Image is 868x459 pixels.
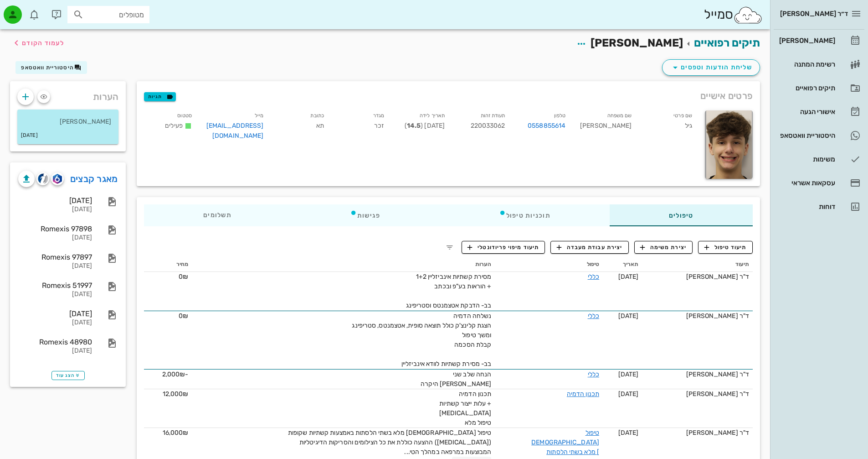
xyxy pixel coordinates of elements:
[567,390,599,398] a: תכנון הדמיה
[203,212,231,219] span: תשלומים
[18,309,92,318] div: [DATE]
[56,373,80,378] span: הצג עוד
[618,273,639,281] span: [DATE]
[588,312,599,320] a: כללי
[495,257,603,272] th: טיפול
[18,196,92,205] div: [DATE]
[704,5,763,25] div: סמייל
[774,125,864,146] a: היסטוריית וואטסאפ
[704,243,747,251] span: תיעוד טיפול
[588,273,599,281] a: כללי
[165,122,183,130] span: פעילים
[144,257,192,272] th: מחיר
[777,108,835,115] div: אישורי הגעה
[646,272,749,282] div: ד"ר [PERSON_NAME]
[607,113,632,119] small: שם משפחה
[646,311,749,321] div: ד"ר [PERSON_NAME]
[11,35,64,51] button: לעמוד הקודם
[18,281,92,290] div: Romexis 51997
[407,122,421,130] strong: 14.5
[70,172,118,186] a: מאגר קבצים
[462,241,545,254] button: תיעוד מיפוי פריודונטלי
[18,319,92,327] div: [DATE]
[639,109,699,146] div: גיל
[21,130,38,141] small: [DATE]
[421,370,491,388] span: הנחה שלב שני [PERSON_NAME] היקרה
[634,241,693,254] button: יצירת משימה
[405,122,445,130] span: [DATE] ( )
[777,179,835,187] div: עסקאות אשראי
[618,429,639,437] span: [DATE]
[673,113,692,119] small: שם פרטי
[591,37,683,49] span: [PERSON_NAME]
[179,273,188,281] span: 0₪
[18,291,92,298] div: [DATE]
[27,7,32,13] span: תג
[646,428,749,438] div: ד"ר [PERSON_NAME]
[192,257,495,272] th: הערות
[610,204,753,226] div: טיפולים
[774,148,864,170] a: משימות
[467,243,539,251] span: תיעוד מיפוי פריודונטלי
[177,113,192,119] small: סטטוס
[777,84,835,92] div: תיקים רפואיים
[163,390,189,398] span: 12,000₪
[662,59,760,76] button: שליחת הודעות וטפסים
[774,53,864,75] a: רשימת המתנה
[550,241,628,254] button: יצירת עבודת מעבדה
[528,121,565,131] a: 0558855614
[777,132,835,139] div: היסטוריית וואטסאפ
[777,61,835,68] div: רשימת המתנה
[531,429,599,456] a: טיפול [DEMOGRAPHIC_DATA] מלא בשתי הלסתות
[179,312,188,320] span: 0₪
[588,370,599,378] a: כללי
[163,429,189,437] span: 16,000₪
[15,61,87,74] button: היסטוריית וואטסאפ
[406,273,492,309] span: מסירת קשתיות אינביזליין 1+2 + הוראות בע"פ ובכתב בב- הדבקת אטצמנטס וסטריפינג
[10,81,126,108] div: הערות
[642,257,753,272] th: תיעוד
[373,113,384,119] small: מגדר
[206,122,264,140] a: [EMAIL_ADDRESS][DOMAIN_NAME]
[291,204,440,226] div: פגישות
[603,257,642,272] th: תאריך
[700,89,753,103] span: פרטים אישיים
[440,204,610,226] div: תוכניות טיפול
[774,196,864,218] a: דוחות
[640,243,687,251] span: יצירת משימה
[774,77,864,99] a: תיקים רפואיים
[481,113,505,119] small: תעודת זהות
[18,347,92,355] div: [DATE]
[420,113,445,119] small: תאריך לידה
[557,243,622,251] span: יצירת עבודת מעבדה
[646,389,749,399] div: ד"ר [PERSON_NAME]
[646,370,749,379] div: ד"ר [PERSON_NAME]
[698,241,753,254] button: תיעוד טיפול
[51,371,85,380] button: הצג עוד
[21,64,74,71] span: היסטוריית וואטסאפ
[18,234,92,242] div: [DATE]
[22,39,64,47] span: לעמוד הקודם
[18,253,92,261] div: Romexis 97897
[25,117,111,127] p: [PERSON_NAME]
[471,122,505,130] span: 220033062
[777,156,835,163] div: משימות
[316,122,324,130] span: תא
[777,37,835,44] div: [PERSON_NAME]
[18,224,92,233] div: Romexis 97898
[618,312,639,320] span: [DATE]
[439,390,491,427] span: תכנון הדמיה + עלות ייצור קשתיות [MEDICAL_DATA] טיפול מלא
[288,429,491,456] span: טיפול [DEMOGRAPHIC_DATA] מלא בשתי הלסתות באמצעות קשתיות שקופות ([MEDICAL_DATA]) ההצעה כוללת את כל...
[774,30,864,52] a: [PERSON_NAME]
[331,109,392,146] div: זכר
[18,206,92,214] div: [DATE]
[670,62,752,73] span: שליחת הודעות וטפסים
[618,370,639,378] span: [DATE]
[780,10,848,18] span: ד״ר [PERSON_NAME]
[774,172,864,194] a: עסקאות אשראי
[36,172,49,185] button: cliniview logo
[733,6,763,24] img: SmileCloud logo
[255,113,263,119] small: מייל
[618,390,639,398] span: [DATE]
[18,262,92,270] div: [DATE]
